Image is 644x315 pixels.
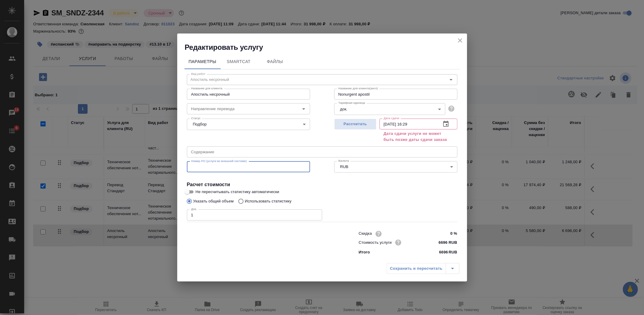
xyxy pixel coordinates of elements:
[434,229,457,238] input: ✎ Введи что-нибудь
[338,107,349,112] button: док.
[187,119,310,130] div: Подбор
[456,36,465,45] button: close
[359,249,370,255] p: Итого
[185,43,467,52] h2: Редактировать услугу
[188,58,217,65] span: Параметры
[338,121,373,128] span: Рассчитать
[196,189,279,195] span: Не пересчитывать статистику автоматически
[449,249,457,255] p: RUB
[193,198,234,204] p: Указать общий объем
[191,122,209,127] button: Подбор
[384,131,453,143] p: Дата сдачи услуги не может быть позже даты сдачи заказа
[224,58,253,65] span: SmartCat
[245,198,292,204] p: Использовать статистику
[359,231,372,237] p: Скидка
[261,58,290,65] span: Файлы
[187,181,457,188] h4: Расчет стоимости
[434,238,457,247] input: ✎ Введи что-нибудь
[359,240,392,246] p: Стоимость услуги
[334,161,457,173] div: RUB
[334,119,376,130] button: Рассчитать
[334,103,445,115] div: док.
[387,263,460,274] div: split button
[338,164,350,169] button: RUB
[439,249,448,255] p: 6696
[300,105,308,113] button: Open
